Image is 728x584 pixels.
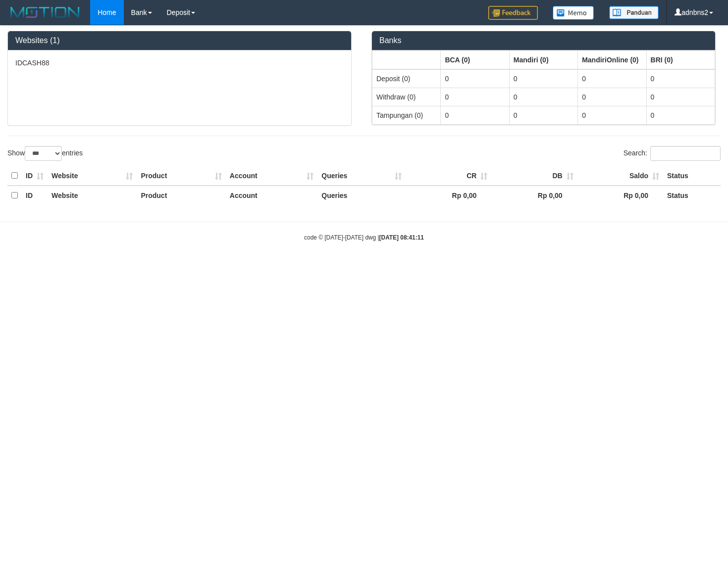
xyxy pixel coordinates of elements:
[226,186,317,205] th: Account
[317,166,406,186] th: Queries
[578,69,646,88] td: 0
[646,106,715,124] td: 0
[226,166,317,186] th: Account
[663,166,721,186] th: Status
[317,186,406,205] th: Queries
[441,50,509,69] th: Group: activate to sort column ascending
[509,69,577,88] td: 0
[406,166,491,186] th: CR
[48,186,137,205] th: Website
[577,166,663,186] th: Saldo
[650,146,721,161] input: Search:
[137,186,225,205] th: Product
[15,36,344,45] h3: Websites (1)
[406,186,491,205] th: Rp 0,00
[646,69,715,88] td: 0
[7,5,83,20] img: MOTION_logo.png
[7,146,83,161] label: Show entries
[646,50,715,69] th: Group: activate to sort column ascending
[441,106,509,124] td: 0
[372,106,441,124] td: Tampungan (0)
[441,69,509,88] td: 0
[646,88,715,106] td: 0
[22,186,48,205] th: ID
[48,166,137,186] th: Website
[15,58,344,68] p: IDCASH88
[553,6,594,20] img: Button%20Memo.svg
[609,6,659,19] img: panduan.png
[441,88,509,106] td: 0
[663,186,721,205] th: Status
[22,166,48,186] th: ID
[578,106,646,124] td: 0
[304,234,424,241] small: code © [DATE]-[DATE] dwg |
[509,88,577,106] td: 0
[137,166,225,186] th: Product
[577,186,663,205] th: Rp 0,00
[578,88,646,106] td: 0
[488,6,538,20] img: Feedback.jpg
[379,36,708,45] h3: Banks
[491,166,577,186] th: DB
[372,88,441,106] td: Withdraw (0)
[578,50,646,69] th: Group: activate to sort column ascending
[624,146,721,161] label: Search:
[372,69,441,88] td: Deposit (0)
[509,50,577,69] th: Group: activate to sort column ascending
[25,146,62,161] select: Showentries
[372,50,441,69] th: Group: activate to sort column ascending
[491,186,577,205] th: Rp 0,00
[509,106,577,124] td: 0
[379,234,424,241] strong: [DATE] 08:41:11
